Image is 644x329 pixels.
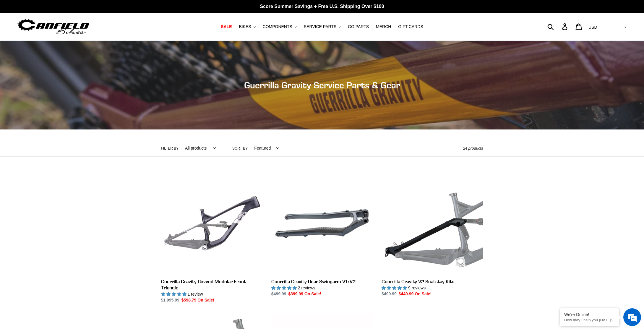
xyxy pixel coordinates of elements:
[218,23,235,31] a: SALE
[373,23,394,31] a: MERCH
[161,146,179,151] label: Filter by
[236,23,258,31] button: BIKES
[232,146,248,151] label: Sort by
[301,23,344,31] button: SERVICE PARTS
[376,24,391,29] span: MERCH
[564,312,614,317] div: We're Online!
[345,23,372,31] a: GG PARTS
[239,24,251,29] span: BIKES
[263,24,292,29] span: COMPONENTS
[395,23,426,31] a: GIFT CARDS
[564,318,614,322] p: How may I help you today?
[348,24,369,29] span: GG PARTS
[221,24,232,29] span: SALE
[304,24,336,29] span: SERVICE PARTS
[463,146,483,150] span: 24 products
[244,80,400,90] span: Guerrilla Gravity Service Parts & Gear
[260,23,300,31] button: COMPONENTS
[16,17,90,36] img: Canfield Bikes
[398,24,423,29] span: GIFT CARDS
[551,20,566,33] input: Search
